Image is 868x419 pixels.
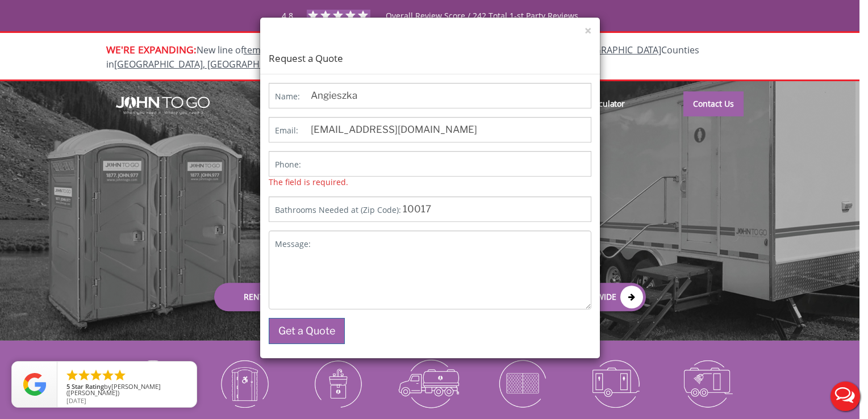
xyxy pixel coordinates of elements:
[275,204,401,216] label: Bathrooms Needed at (Zip Code):
[113,368,127,382] li: 
[66,396,86,405] span: [DATE]
[72,382,104,391] span: Star Rating
[66,383,187,397] span: by
[585,25,591,37] button: ×
[823,374,868,419] button: Live Chat
[275,159,301,170] label: Phone:
[66,382,161,397] span: [PERSON_NAME] ([PERSON_NAME])
[66,382,70,391] span: 5
[65,368,79,382] li: 
[269,37,591,65] h4: Request a Quote
[275,125,298,136] label: Email:
[101,368,115,382] li: 
[23,373,46,396] img: Review Rating
[275,91,300,102] label: Name:
[269,318,345,344] button: Get a Quote
[89,368,103,382] li: 
[275,238,311,250] label: Message:
[77,368,91,382] li: 
[269,177,591,188] span: The field is required.
[260,74,600,358] form: Contact form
